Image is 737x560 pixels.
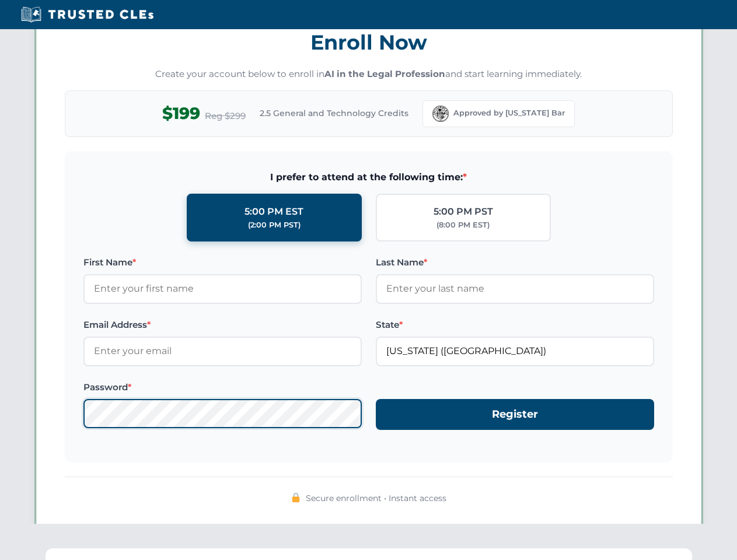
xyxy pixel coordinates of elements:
[83,256,362,269] label: First Name
[205,109,246,123] span: Reg $299
[376,274,654,303] input: Enter your last name
[376,337,654,366] input: Florida (FL)
[244,204,303,219] div: 5:00 PM EST
[83,337,362,366] input: Enter your email
[436,219,490,231] div: (8:00 PM EST)
[376,399,654,430] button: Register
[83,170,654,185] span: I prefer to attend at the following time:
[162,100,200,127] span: $199
[248,219,301,231] div: (2:00 PM PST)
[432,106,449,122] img: Florida Bar
[376,256,654,269] label: Last Name
[83,318,362,332] label: Email Address
[434,204,493,219] div: 5:00 PM PST
[83,274,362,303] input: Enter your first name
[306,492,446,505] span: Secure enrollment • Instant access
[453,107,565,119] span: Approved by [US_STATE] Bar
[376,318,654,332] label: State
[18,6,157,23] img: Trusted CLEs
[83,380,362,394] label: Password
[65,68,673,81] p: Create your account below to enroll in and start learning immediately.
[260,107,408,120] span: 2.5 General and Technology Credits
[65,24,673,61] h3: Enroll Now
[324,68,445,79] strong: AI in the Legal Profession
[291,493,301,502] img: 🔒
